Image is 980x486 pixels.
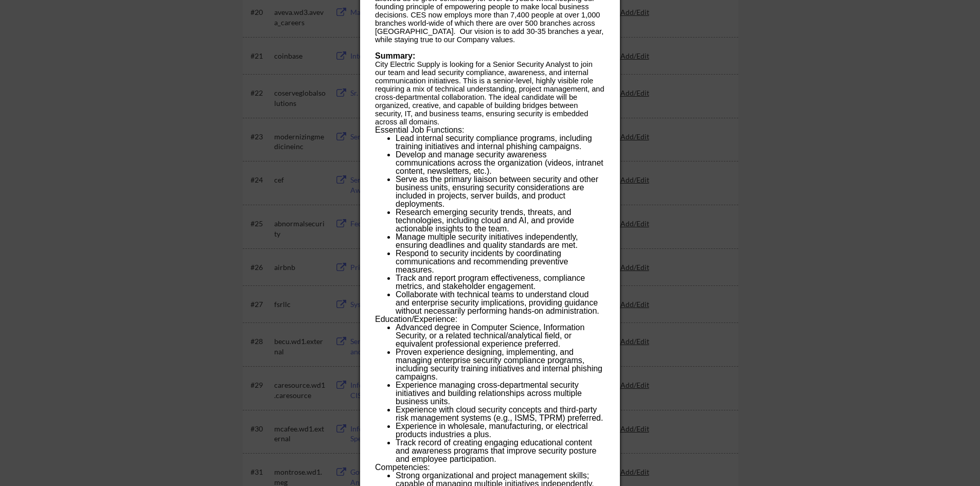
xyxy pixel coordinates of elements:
li: Manage multiple security initiatives independently, ensuring deadlines and quality standards are ... [396,233,604,249]
h3: Essential Job Functions: [375,126,604,134]
span: City Electric Supply is looking for a Senior Security Analyst to join our team and lead security ... [375,60,604,126]
li: Experience in wholesale, manufacturing, or electrical products industries a plus. [396,422,604,439]
li: Research emerging security trends, threats, and technologies, including cloud and AI, and provide... [396,208,604,233]
b: Summary: [375,51,415,60]
li: Experience with cloud security concepts and third-party risk management systems (e.g., ISMS, TPRM... [396,406,604,422]
li: Proven experience designing, implementing, and managing enterprise security compliance programs, ... [396,348,604,381]
h3: Education/Experience: [375,315,604,323]
li: Serve as the primary liaison between security and other business units, ensuring security conside... [396,175,604,208]
li: Collaborate with technical teams to understand cloud and enterprise security implications, provid... [396,291,604,315]
li: Advanced degree in Computer Science, Information Security, or a related technical/analytical fiel... [396,323,604,348]
li: Respond to security incidents by coordinating communications and recommending preventive measures. [396,249,604,274]
h3: Competencies: [375,463,604,472]
li: Develop and manage security awareness communications across the organization (videos, intranet co... [396,151,604,175]
li: Lead internal security compliance programs, including training initiatives and internal phishing ... [396,134,604,151]
li: Track and report program effectiveness, compliance metrics, and stakeholder engagement. [396,274,604,291]
li: Track record of creating engaging educational content and awareness programs that improve securit... [396,439,604,463]
li: Experience managing cross-departmental security initiatives and building relationships across mul... [396,381,604,406]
